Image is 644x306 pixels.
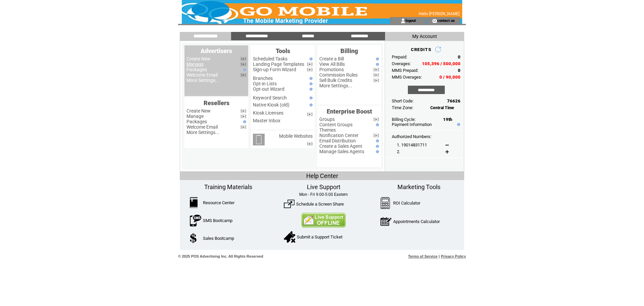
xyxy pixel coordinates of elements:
span: 1. 19014831711 [397,142,427,147]
img: help.gif [374,139,379,142]
a: Landing Page Templates [253,61,304,67]
a: Keyword Search [253,95,287,100]
a: Welcome Email [186,124,218,130]
span: Advertisers [201,47,232,54]
img: account_icon.gif [400,18,406,24]
span: 76626 [447,98,461,103]
span: Mon - Fri 9:00-5:00 Eastern [299,192,348,197]
span: Central Time [430,105,454,110]
img: help.gif [241,120,246,123]
img: video.png [240,73,246,77]
img: video.png [240,57,246,61]
a: View All Bills [319,61,345,67]
img: video.png [307,68,313,72]
a: Master Inbox [253,118,280,123]
span: Short Code: [392,98,414,103]
span: Time Zone: [392,105,413,110]
img: help.gif [374,63,379,66]
a: Sell Bulk Credits [319,78,352,83]
img: video.png [373,73,379,77]
img: video.png [240,115,246,118]
span: Enterprise Boost [327,108,372,115]
a: Opt-out Wizard [253,86,284,92]
a: Scheduled Tasks [253,56,287,61]
a: Packages [186,119,207,124]
img: video.png [373,79,379,82]
img: help.gif [308,77,313,80]
a: Sales Bootcamp [203,236,234,241]
span: 0 [458,68,461,73]
a: Notification Center [319,133,359,138]
span: Marketing Tools [397,183,440,190]
a: Manage [186,61,204,67]
a: Content Groups [319,122,353,127]
a: Create New [186,56,211,61]
a: Groups [319,117,335,122]
img: SMSBootcamp.png [190,215,201,226]
img: video.png [307,142,313,146]
a: Resource Center [203,200,234,205]
img: Calculator.png [380,197,390,209]
a: Kiosk Licenses [253,110,283,116]
a: ROI Calculator [393,201,420,206]
span: Authorized Numbers: [392,134,431,139]
img: ScreenShare.png [284,199,294,209]
a: Manage Sales Agents [319,149,364,154]
a: Appointments Calculator [393,219,440,224]
img: help.gif [308,57,313,60]
span: 2. [397,149,400,154]
span: My Account [412,34,437,39]
a: Payment Information [392,122,432,127]
span: Resellers [204,99,229,106]
span: | [439,254,440,258]
a: Native Kiosk (old) [253,102,289,107]
a: Schedule a Screen Share [296,202,344,207]
img: help.gif [308,96,313,99]
img: help.gif [374,150,379,153]
img: help.gif [308,82,313,85]
span: Billing [340,47,358,54]
a: Welcome Email [186,72,218,78]
a: Commission Rules [319,72,358,78]
img: SalesBootcamp.png [190,233,198,243]
span: Billing Cycle: [392,117,416,122]
img: mobile-websites.png [253,134,265,145]
a: Packages [186,67,207,72]
a: Privacy Policy [441,254,466,258]
img: Contact Us [301,213,346,228]
a: contact us [437,18,455,23]
a: Email Distribution [319,138,356,143]
img: ResourceCenter.png [190,197,198,208]
img: contact_us_icon.gif [432,18,437,24]
span: 0 / 90,000 [439,75,461,80]
a: Promotions [319,67,344,72]
img: video.png [240,62,246,66]
span: MMS Overages: [392,75,422,80]
a: Sign-up Form Wizard [253,67,296,72]
a: Terms of Service [408,254,438,258]
img: video.png [240,109,246,113]
a: Submit a Support Ticket [297,234,342,239]
a: Themes [319,127,336,133]
span: Tools [276,47,290,54]
span: Help Center [306,172,338,179]
a: Create a Bill [319,56,344,61]
a: Create a Sales Agent [319,143,362,149]
a: More Settings... [319,83,352,88]
img: video.png [373,134,379,137]
img: video.png [240,125,246,129]
a: Manage [186,114,204,119]
img: SupportTicket.png [284,231,295,243]
img: AppointmentCalc.png [380,216,391,227]
span: 19th [443,117,452,122]
span: 0 [458,54,461,59]
img: help.gif [308,103,313,106]
span: © 2025 POS Advertising Inc. All Rights Reserved [178,254,263,258]
img: video.png [307,113,313,116]
img: help.gif [308,88,313,91]
img: help.gif [374,123,379,126]
span: CREDITS [411,47,431,52]
img: help.gif [374,57,379,60]
img: help.gif [455,123,460,126]
span: Overages: [392,61,411,66]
